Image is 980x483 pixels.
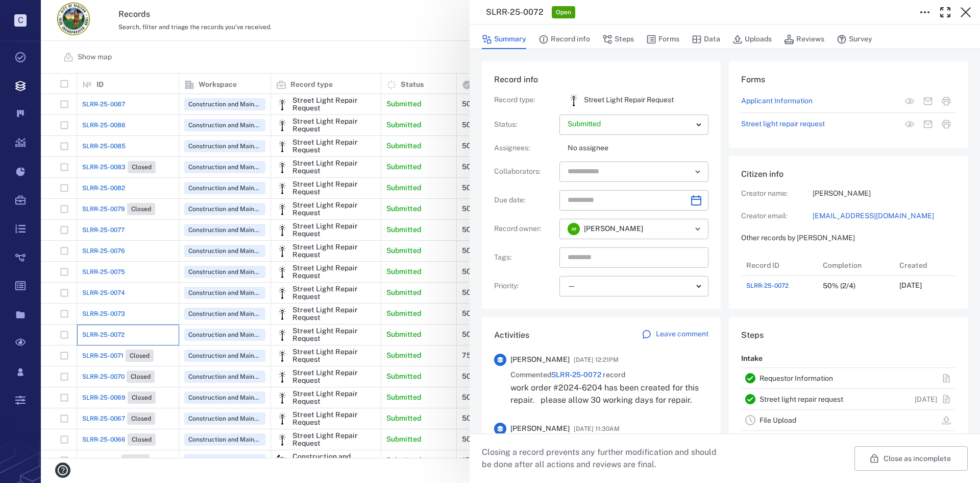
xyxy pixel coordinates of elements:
[494,252,555,263] p: Tags :
[784,30,824,49] button: Reviews
[919,115,937,133] button: Mail form
[551,371,601,379] a: SLRR-25-0072
[915,2,935,22] button: Toggle to Edit Boxes
[937,115,955,133] button: Print form
[894,255,971,275] div: Created
[554,8,573,17] span: Open
[692,30,720,49] button: Data
[818,255,894,275] div: Completion
[494,120,555,130] p: Status :
[919,92,937,110] button: Mail form
[732,30,772,49] button: Uploads
[510,424,570,434] span: [PERSON_NAME]
[602,30,634,49] button: Steps
[741,233,955,243] p: Other records by [PERSON_NAME]
[494,195,555,205] p: Due date :
[568,280,692,292] div: —
[741,119,825,129] a: Street light repair request
[14,14,27,27] p: C
[510,370,625,380] span: Commented record
[741,74,955,86] h6: Forms
[759,395,843,403] a: Street light repair request
[510,355,570,365] span: [PERSON_NAME]
[746,281,789,290] a: SLRR-25-0072
[494,95,555,105] p: Record type :
[854,446,968,471] button: Close as incomplete
[899,251,927,280] div: Created
[482,30,526,49] button: Summary
[691,165,705,179] button: Open
[729,61,968,156] div: FormsApplicant InformationView form in the stepMail formPrint formStreet light repair requestView...
[741,255,818,275] div: Record ID
[568,94,580,106] img: icon Street Light Repair Request
[899,281,922,291] p: [DATE]
[746,251,779,280] div: Record ID
[759,416,796,424] a: File Upload
[494,167,555,177] p: Collaborators :
[759,374,833,382] a: Requestor Information
[494,143,555,153] p: Assignees :
[691,222,705,236] button: Open
[568,119,692,129] p: Submitted
[741,329,955,341] h6: Steps
[741,96,813,106] a: Applicant Information
[813,189,955,199] p: [PERSON_NAME]
[900,115,919,133] button: View form in the step
[494,329,529,341] h6: Activities
[823,251,862,280] div: Completion
[686,190,706,211] button: Choose date
[510,382,708,406] p: work order #2024-6204 has been created for this repair. please allow 30 working days for repair.
[568,143,708,153] p: No assignee
[823,282,855,290] div: 50% (2/4)
[568,223,580,235] div: J M
[900,92,919,110] button: View form in the step
[646,30,679,49] button: Forms
[915,395,937,405] p: [DATE]
[729,156,968,317] div: Citizen infoCreator name:[PERSON_NAME]Creator email:[EMAIL_ADDRESS][DOMAIN_NAME]Other records by ...
[574,423,620,435] span: [DATE] 11:30AM
[741,431,766,449] p: Review
[937,92,955,110] button: Print form
[741,211,813,221] p: Creator email:
[813,211,955,221] a: [EMAIL_ADDRESS][DOMAIN_NAME]
[935,2,955,22] button: Toggle Fullscreen
[741,189,813,199] p: Creator name:
[482,446,725,471] p: Closing a record prevents any further modification and should be done after all actions and revie...
[584,95,674,105] p: Street Light Repair Request
[494,224,555,234] p: Record owner :
[837,30,872,49] button: Survey
[23,7,44,16] span: Help
[574,354,619,366] span: [DATE] 12:21PM
[656,329,708,339] p: Leave comment
[741,350,763,368] p: Intake
[568,94,580,106] div: Street Light Repair Request
[584,224,643,234] span: [PERSON_NAME]
[482,61,721,317] div: Record infoRecord type:icon Street Light Repair RequestStreet Light Repair RequestStatus:Assignee...
[955,2,976,22] button: Close
[642,329,708,341] a: Leave comment
[741,168,955,180] h6: Citizen info
[494,74,708,86] h6: Record info
[494,281,555,291] p: Priority :
[538,30,590,49] button: Record info
[486,6,544,18] h3: SLRR-25-0072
